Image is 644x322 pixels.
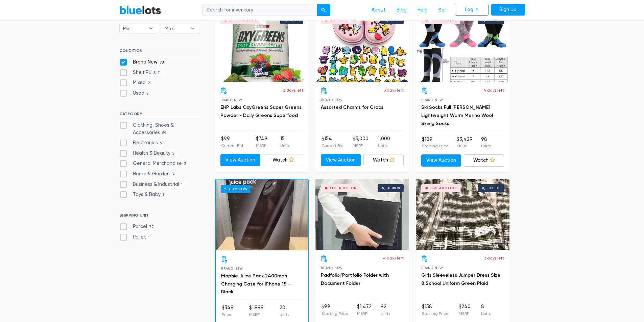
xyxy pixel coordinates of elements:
[256,135,267,149] li: $749
[220,98,242,102] span: Brand New
[321,98,343,102] span: Brand New
[280,135,290,149] li: 15
[421,98,443,102] span: Brand New
[144,23,158,33] b: ▾
[488,187,501,190] div: 0 bids
[357,311,372,317] p: MSRP
[321,303,348,317] li: $99
[381,303,390,317] li: 92
[119,191,166,198] label: Toys & Baby
[280,304,289,318] li: 20
[422,136,449,149] li: $109
[430,19,457,22] div: Live Auction
[391,4,412,17] a: Blog
[422,311,449,317] p: Starting Price
[119,233,152,241] label: Pallet
[388,187,400,190] div: 0 bids
[215,11,309,82] a: Live Auction 1 bid
[119,112,200,119] h6: CATEGORY
[119,160,188,167] label: General Merchandise
[119,139,164,147] label: Electronics
[484,255,504,261] p: 3 days left
[378,143,390,149] p: Units
[384,87,404,93] p: 3 days left
[179,182,185,188] span: 1
[119,48,200,56] h6: CONDITION
[291,19,300,22] div: 1 bid
[170,151,177,156] span: 5
[119,213,200,220] h6: SHIPPING UNIT
[221,143,243,149] p: Current Bid
[160,130,168,136] span: 59
[221,185,251,193] h6: Buy Now
[170,172,176,177] span: 3
[119,170,176,178] label: Home & Garden
[321,143,343,149] p: Current Bid
[119,69,163,76] label: Shelf Pulls
[221,267,243,270] span: Brand New
[147,225,156,230] span: 77
[220,104,302,118] a: EHP Labs OxyGreens Super Greens Powder - Daily Greens Superfood
[221,135,243,149] li: $99
[464,154,504,167] a: Watch
[161,193,166,198] span: 1
[315,11,409,82] a: Live Auction 1 bid
[491,4,525,16] a: Sign Up
[459,311,471,317] p: MSRP
[488,19,501,22] div: 0 bids
[119,122,200,136] label: Clothing, Shoes & Accessories
[321,311,348,317] p: Starting Price
[363,154,404,166] a: Watch
[321,135,343,149] li: $154
[146,235,152,240] span: 1
[144,91,151,96] span: 2
[330,19,357,22] div: Live Auction
[430,187,457,190] div: Live Auction
[412,4,433,17] a: Help
[186,23,200,33] b: ▾
[357,303,372,317] li: $1,472
[216,179,308,250] a: Buy Now
[119,150,177,157] label: Health & Beauty
[158,141,164,146] span: 6
[222,312,234,318] p: Price
[457,143,473,149] p: MSRP
[283,87,303,93] p: 2 days left
[321,272,389,286] a: Padfolio/Portfolio Folder with Document Folder
[221,273,290,295] a: Mophie Juice Pack 2400mah Charging Case for IPhone 15 - Black
[280,143,290,149] p: Units
[353,135,368,149] li: $3,000
[165,23,187,33] span: Max
[391,19,400,22] div: 1 bid
[123,23,145,33] span: Min
[119,181,185,188] label: Business & Industrial
[378,135,390,149] li: 1,000
[416,179,509,250] a: Live Auction 0 bids
[422,303,449,317] li: $158
[321,266,343,270] span: Brand New
[315,179,409,250] a: Live Auction 0 bids
[119,58,166,66] label: Brand New
[330,187,357,190] div: Live Auction
[182,162,188,167] span: 3
[416,11,509,82] a: Live Auction 0 bids
[481,311,491,317] p: Units
[202,4,317,16] input: Search for inventory
[146,81,152,86] span: 2
[421,154,461,167] a: View Auction
[119,90,151,97] label: Used
[481,136,491,149] li: 98
[158,60,166,65] span: 78
[421,266,443,270] span: Brand New
[353,143,368,149] p: MSRP
[421,104,493,126] a: Ski Socks Full [PERSON_NAME] Lightweight Warm Merino Wool Skiing Socks
[459,303,471,317] li: $240
[433,4,452,17] a: Sell
[321,154,361,166] a: View Auction
[422,143,449,149] p: Starting Price
[366,4,391,17] a: About
[119,5,161,15] a: BlueLots
[421,272,500,286] a: Girls Sleeveless Jumper Dress Size 8 School Uniform Green Plaid
[381,311,390,317] p: Units
[481,143,491,149] p: Units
